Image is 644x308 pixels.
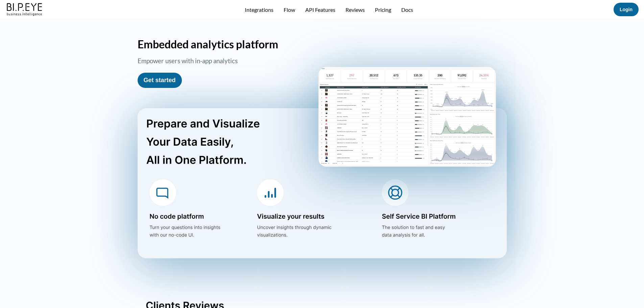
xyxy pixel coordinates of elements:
[614,3,639,16] button: Login
[284,6,295,13] a: Flow
[318,67,496,167] img: homePageScreen2.png
[401,6,413,13] a: Docs
[345,6,365,13] a: Reviews
[620,7,633,12] a: Login
[5,1,44,17] img: bipeye-logo
[138,38,507,51] h1: Embedded analytics platform
[245,6,273,13] a: Integrations
[138,73,182,88] button: Get started
[138,57,315,67] h3: Empower users with in-app analytics
[305,6,335,13] a: API Features
[144,77,176,84] a: Get started
[375,6,391,13] a: Pricing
